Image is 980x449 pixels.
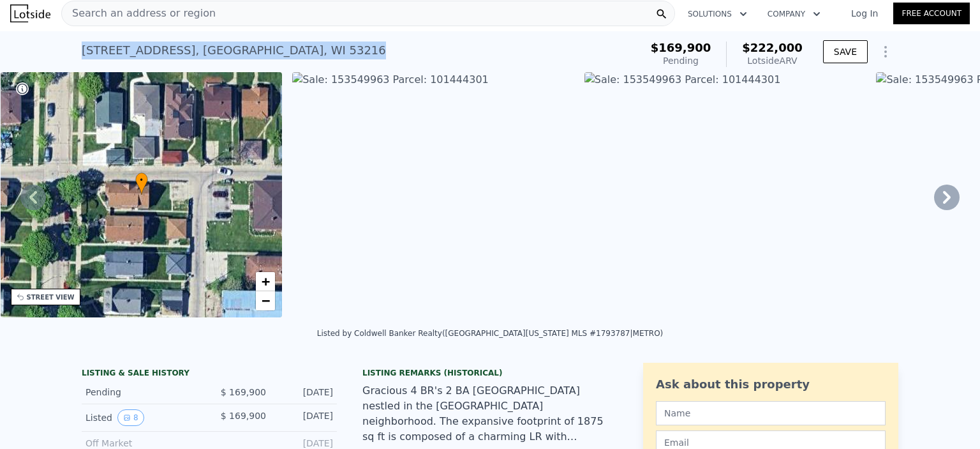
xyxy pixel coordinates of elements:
span: • [135,174,148,186]
span: $169,900 [651,41,711,54]
div: • [135,172,148,195]
span: $222,000 [742,41,803,54]
a: Zoom out [256,291,275,310]
button: View historical data [117,409,144,426]
button: Company [757,3,831,26]
a: Log In [836,7,893,20]
a: Free Account [893,3,970,24]
div: [DATE] [276,386,333,399]
button: SAVE [823,40,868,63]
button: Solutions [678,3,757,26]
input: Name [656,401,886,425]
span: $ 169,900 [221,387,266,397]
div: STREET VIEW [27,293,75,302]
div: Lotside ARV [742,54,803,67]
span: + [262,273,270,289]
span: − [262,293,270,308]
img: Lotside [10,4,50,22]
div: Pending [651,54,711,67]
button: Show Options [873,39,898,65]
div: Listed by Coldwell Banker Realty ([GEOGRAPHIC_DATA][US_STATE] MLS #1793787|METRO) [317,329,664,338]
span: $ 169,900 [221,411,266,421]
span: Search an address or region [62,6,216,21]
div: [DATE] [276,409,333,426]
div: [STREET_ADDRESS] , [GEOGRAPHIC_DATA] , WI 53216 [82,42,386,59]
div: Ask about this property [656,376,886,393]
img: Sale: 153549963 Parcel: 101444301 [584,72,866,317]
img: Sale: 153549963 Parcel: 101444301 [292,72,574,317]
div: Listing Remarks (Historical) [362,368,618,378]
div: Gracious 4 BR's 2 BA [GEOGRAPHIC_DATA] nestled in the [GEOGRAPHIC_DATA] neighborhood. The expansi... [362,383,618,445]
a: Zoom in [256,272,275,291]
div: Listed [85,409,199,426]
div: LISTING & SALE HISTORY [82,368,337,381]
div: Pending [85,386,199,399]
